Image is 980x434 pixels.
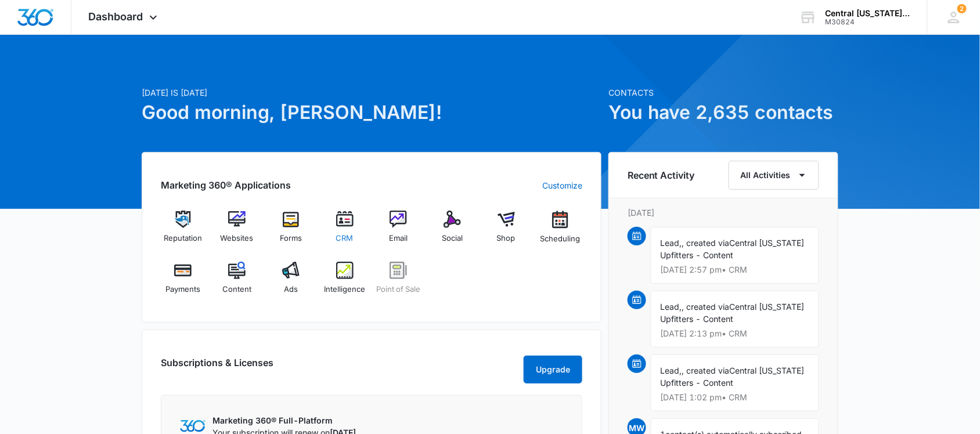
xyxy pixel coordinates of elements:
[540,233,580,245] span: Scheduling
[212,414,356,426] p: Marketing 360® Full-Platform
[661,366,682,375] span: Lead,
[682,366,730,375] span: , created via
[957,4,967,13] div: notifications count
[682,238,730,248] span: , created via
[661,302,682,312] span: Lead,
[222,284,251,295] span: Content
[376,284,420,295] span: Point of Sale
[524,356,582,384] button: Upgrade
[608,86,838,99] p: Contacts
[661,330,809,338] p: [DATE] 2:13 pm • CRM
[430,211,475,252] a: Social
[957,4,967,13] span: 2
[389,233,408,244] span: Email
[142,99,601,126] h1: Good morning, [PERSON_NAME]!
[161,356,273,379] h2: Subscriptions & Licenses
[336,233,354,244] span: CRM
[89,10,143,23] span: Dashboard
[497,233,516,244] span: Shop
[221,233,254,244] span: Websites
[484,211,529,252] a: Shop
[161,262,206,303] a: Payments
[661,238,682,248] span: Lead,
[280,233,302,244] span: Forms
[324,284,365,295] span: Intelligence
[142,86,601,99] p: [DATE] is [DATE]
[161,178,291,192] h2: Marketing 360® Applications
[215,262,260,303] a: Content
[284,284,298,295] span: Ads
[322,262,367,303] a: Intelligence
[628,207,819,219] p: [DATE]
[538,211,582,252] a: Scheduling
[376,211,421,252] a: Email
[376,262,421,303] a: Point of Sale
[661,266,809,274] p: [DATE] 2:57 pm • CRM
[661,238,805,260] span: Central [US_STATE] Upfitters - Content
[661,366,805,388] span: Central [US_STATE] Upfitters - Content
[269,262,314,303] a: Ads
[608,99,838,126] h1: You have 2,635 contacts
[269,211,314,252] a: Forms
[628,168,695,182] h6: Recent Activity
[542,179,582,191] a: Customize
[826,18,910,26] div: account id
[161,211,206,252] a: Reputation
[729,161,819,190] button: All Activities
[682,302,730,312] span: , created via
[442,233,463,244] span: Social
[180,420,206,432] img: Marketing 360 Logo
[215,211,260,252] a: Websites
[661,393,809,402] p: [DATE] 1:02 pm • CRM
[164,233,202,244] span: Reputation
[661,302,805,324] span: Central [US_STATE] Upfitters - Content
[322,211,367,252] a: CRM
[826,9,910,18] div: account name
[165,284,200,295] span: Payments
